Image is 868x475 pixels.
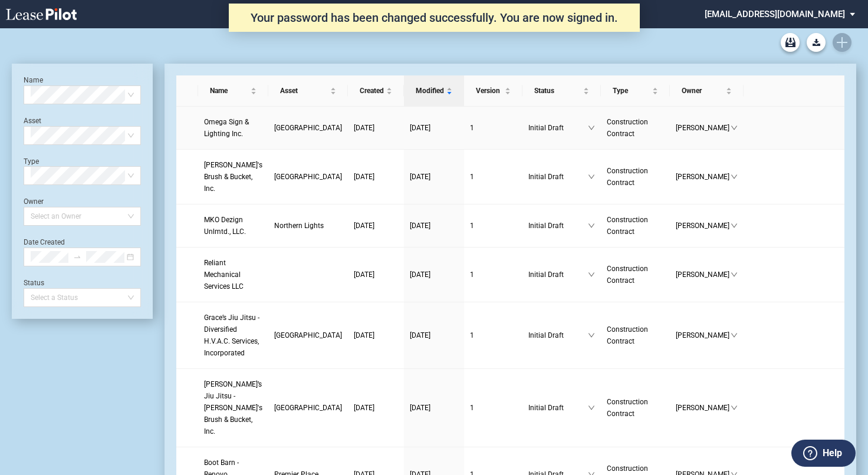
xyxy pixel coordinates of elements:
label: Asset [24,117,41,125]
span: Construction Contract [607,265,648,285]
span: [DATE] [410,222,430,230]
span: down [731,173,738,180]
span: Construction Contract [607,325,648,345]
label: Name [24,76,43,84]
a: 1 [470,122,517,134]
th: Version [464,75,522,107]
label: Owner [24,197,44,206]
a: Construction Contract [607,214,664,237]
span: down [588,271,595,278]
a: [GEOGRAPHIC_DATA] [274,171,342,183]
span: Type [613,85,650,97]
span: down [731,404,738,411]
span: [DATE] [354,173,374,181]
span: [PERSON_NAME] [676,329,731,341]
span: 1 [470,331,474,339]
a: [DATE] [354,402,398,414]
a: [DATE] [410,269,458,281]
span: down [588,332,595,339]
a: Construction Contract [607,165,664,189]
a: [GEOGRAPHIC_DATA] [274,329,342,341]
span: down [731,271,738,278]
span: Construction Contract [607,398,648,418]
a: Omega Sign & Lighting Inc. [204,116,262,140]
a: Construction Contract [607,324,664,347]
span: to [73,253,81,261]
span: down [588,222,595,229]
a: [PERSON_NAME]'s Brush & Bucket, Inc. [204,159,262,194]
span: Construction Contract [607,118,648,138]
span: down [731,222,738,229]
span: Frederick County Square [274,331,342,339]
span: Initial Draft [528,402,588,414]
span: Initial Draft [528,171,588,183]
th: Modified [404,75,464,107]
a: 1 [470,220,517,232]
button: Help [791,440,856,467]
span: Coral Plaza [274,124,342,132]
label: Type [24,157,39,166]
a: [DATE] [354,329,398,341]
span: 1 [470,222,474,230]
span: Grace’s Jiu Jitsu - Diversified H.V.A.C. Services, Incorporated [204,314,259,357]
span: MKO Dezign Unlmtd., LLC. [204,216,246,236]
span: [DATE] [354,124,374,132]
a: [DATE] [354,122,398,134]
a: [DATE] [354,171,398,183]
a: [DATE] [410,402,458,414]
a: 1 [470,402,517,414]
span: Initial Draft [528,329,588,341]
span: Construction Contract [607,216,648,236]
span: [DATE] [410,173,430,181]
span: Name [210,85,248,97]
span: Frederick County Square [274,173,342,181]
span: [PERSON_NAME] [676,402,731,414]
span: down [731,332,738,339]
a: Construction Contract [607,263,664,286]
a: Construction Contract [607,116,664,140]
a: Archive [781,33,800,52]
span: [DATE] [410,404,430,412]
span: Status [534,85,581,97]
a: 1 [470,171,517,183]
th: Status [522,75,601,107]
a: [DATE] [410,220,458,232]
a: Grace’s Jiu Jitsu - Diversified H.V.A.C. Services, Incorporated [204,312,262,359]
span: [PERSON_NAME] [676,220,731,232]
span: Asset [280,85,328,97]
span: Grace’s Jiu Jitsu - Mike's Brush & Bucket, Inc. [204,380,262,436]
button: Download Blank Form [807,33,826,52]
label: Status [24,279,44,287]
a: MKO Dezign Unlmtd., LLC. [204,214,262,237]
span: [DATE] [354,222,374,230]
span: [PERSON_NAME] [676,171,731,183]
span: Initial Draft [528,122,588,134]
span: Frederick County Square [274,404,342,412]
span: [PERSON_NAME] [676,269,731,281]
span: Version [476,85,502,97]
a: [GEOGRAPHIC_DATA] [274,122,342,134]
a: [DATE] [410,329,458,341]
a: [DATE] [410,171,458,183]
a: Northern Lights [274,220,342,232]
a: Construction Contract [607,396,664,420]
span: [DATE] [354,404,374,412]
span: Omega Sign & Lighting Inc. [204,118,249,138]
span: Created [360,85,384,97]
a: [PERSON_NAME]’s Jiu Jitsu - [PERSON_NAME]'s Brush & Bucket, Inc. [204,378,262,437]
a: [DATE] [354,220,398,232]
a: [GEOGRAPHIC_DATA] [274,402,342,414]
span: down [588,173,595,180]
span: [DATE] [410,124,430,132]
label: Help [823,446,842,461]
th: Owner [670,75,744,107]
span: Initial Draft [528,269,588,281]
span: Mike's Brush & Bucket, Inc. [204,161,262,193]
span: 1 [470,271,474,279]
label: Date Created [24,238,65,246]
a: [DATE] [410,122,458,134]
span: Modified [416,85,444,97]
span: [DATE] [354,271,374,279]
span: 1 [470,124,474,132]
span: [DATE] [410,271,430,279]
